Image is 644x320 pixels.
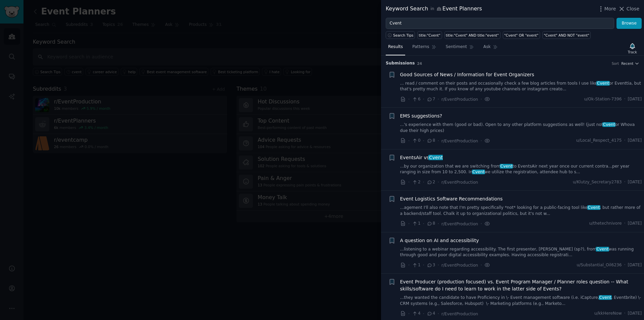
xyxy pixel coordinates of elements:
span: Patterns [412,44,429,50]
span: · [408,179,410,186]
button: Search Tips [386,31,415,39]
div: "Cvent" OR "event" [504,33,538,38]
a: A question on AI and accessibility [400,237,479,244]
a: Ask [481,42,500,55]
span: 2 [427,179,435,185]
span: 6 [412,96,420,102]
span: r/EventProduction [441,97,478,102]
button: Close [618,5,639,12]
span: Sentiment [446,44,467,50]
span: · [480,137,482,144]
span: · [624,179,626,185]
span: · [624,138,626,144]
span: EventsAir vs [400,154,443,161]
span: u/thetechnivore [589,221,622,227]
span: r/EventProduction [441,263,478,268]
a: "Cvent" AND NOT "event" [542,31,591,39]
div: title:"Cvent" [419,33,441,38]
span: Cvent [599,295,612,300]
a: ...listening to a webinar regarding accessibility. The first presenter, [PERSON_NAME] (sp?), from... [400,246,642,258]
span: More [604,5,616,12]
button: Track [626,41,639,55]
span: Cvent [602,122,615,127]
a: title:"Cvent" [417,31,442,39]
button: More [597,5,616,12]
span: · [480,96,482,103]
span: · [624,311,626,317]
span: u/kkHereNow [594,311,622,317]
span: Recent [621,61,633,66]
input: Try a keyword related to your business [386,18,614,29]
a: Results [386,42,405,55]
span: Cvent [472,170,485,174]
a: Good Sources of News / Information for Event Organizers [400,71,534,78]
a: Event Producer (production focused) vs. Event Program Manager / Planner roles question -- What sk... [400,278,642,292]
span: r/EventProduction [441,312,478,316]
span: · [408,137,410,144]
span: · [408,220,410,227]
span: [DATE] [628,179,642,185]
a: ...'s experience with them (good or bad). Open to any other platform suggestions as well! (just n... [400,122,642,134]
span: · [423,137,424,144]
button: Browse [616,18,642,29]
span: [DATE] [628,138,642,144]
span: Results [388,44,403,50]
a: "Cvent" OR "event" [503,31,540,39]
span: · [438,310,439,317]
div: Keyword Search Event Planners [386,5,482,13]
span: 8 [427,138,435,144]
span: u/Substantial_Oil6236 [577,262,622,268]
span: Cvent [587,205,600,210]
span: r/EventProduction [441,222,478,226]
span: in [430,6,434,12]
button: Recent [621,61,639,66]
a: Sentiment [443,42,476,55]
span: 8 [427,221,435,227]
a: EMS suggestions? [400,112,442,120]
span: · [423,262,424,269]
span: 3 [427,262,435,268]
span: u/Ok-Station-7396 [584,96,622,102]
span: [DATE] [628,262,642,268]
span: u/Klutzy_Secretary2783 [573,179,622,185]
span: · [480,220,482,227]
span: 1 [412,262,420,268]
span: [DATE] [628,311,642,317]
div: Sort [612,61,619,66]
span: · [624,96,626,102]
span: · [438,137,439,144]
span: 4 [412,311,420,317]
span: · [438,262,439,269]
a: ...agement I'll also note that I'm pretty specifically *not* looking for a public-facing tool lik... [400,205,642,217]
a: EventsAir vsCvent [400,154,443,161]
span: 4 [427,311,435,317]
a: ...they wanted the candidate to have Proficiency in \- Event management software (i.e. iCapture,C... [400,295,642,307]
a: Event Logistics Software Recommendations [400,195,503,202]
span: [DATE] [628,221,642,227]
span: 24 [417,61,422,65]
span: Cvent [428,155,443,160]
span: · [438,220,439,227]
a: title:"Cvent" AND title:"event" [444,31,500,39]
span: · [408,262,410,269]
div: "Cvent" AND NOT "event" [544,33,589,38]
span: Cvent [596,247,609,252]
div: title:"Cvent" AND title:"event" [446,33,499,38]
span: 1 [412,221,420,227]
span: Submission s [386,60,415,66]
span: · [624,221,626,227]
span: · [423,179,424,186]
span: · [423,220,424,227]
span: Cvent [500,164,513,169]
span: · [480,262,482,269]
span: u/Local_Respect_4175 [576,138,622,144]
span: Ask [483,44,491,50]
span: r/EventProduction [441,180,478,185]
span: 0 [412,138,420,144]
span: [DATE] [628,96,642,102]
